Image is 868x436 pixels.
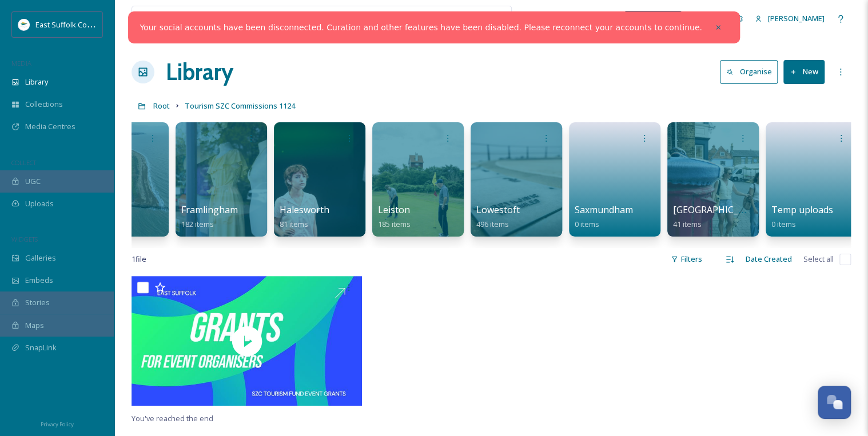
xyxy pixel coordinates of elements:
div: Date Created [740,248,798,270]
span: UGC [25,176,41,187]
span: Saxmundham [575,203,633,216]
div: Filters [665,248,708,270]
a: Privacy Policy [41,417,74,430]
a: Lowestoft496 items [476,205,520,229]
span: 0 items [771,219,796,229]
img: ESC%20Logo.png [18,19,30,30]
span: Uploads [25,198,54,209]
span: 81 items [280,219,308,229]
span: SnapLink [25,342,57,353]
a: [PERSON_NAME] [749,7,830,30]
span: Stories [25,297,50,308]
span: 182 items [181,219,214,229]
a: Leiston185 items [378,205,411,229]
span: Framlingham [181,203,238,216]
span: MEDIA [11,59,31,67]
span: East Suffolk Council [35,19,103,30]
span: Halesworth [280,203,329,216]
span: 0 items [575,219,599,229]
span: Embeds [25,275,53,286]
a: Organise [720,60,783,83]
span: Media Centres [25,121,75,132]
a: Saxmundham0 items [575,205,633,229]
span: COLLECT [11,158,36,167]
button: Open Chat [818,386,851,419]
a: View all files [439,7,505,30]
span: Collections [25,99,63,110]
span: Temp uploads [771,203,833,216]
span: Privacy Policy [41,421,74,428]
span: Select all [803,254,834,265]
a: Framlingham182 items [181,205,238,229]
a: Halesworth81 items [280,205,329,229]
span: WIDGETS [11,235,38,243]
button: New [783,60,825,83]
span: [GEOGRAPHIC_DATA] [673,203,765,216]
input: Search your library [158,6,397,31]
a: What's New [624,11,682,27]
a: Temp uploads0 items [771,205,833,229]
button: Organise [720,60,778,83]
span: Leiston [378,203,410,216]
span: Tourism SZC Commissions 1124 [185,101,295,111]
span: Library [25,77,48,87]
span: [PERSON_NAME] [768,13,825,23]
img: thumbnail [132,276,362,406]
a: Root [153,99,170,113]
a: Tourism SZC Commissions 1124 [185,99,295,113]
span: You've reached the end [132,413,213,423]
span: 1 file [132,254,146,265]
span: Maps [25,320,44,331]
span: 41 items [673,219,702,229]
span: 496 items [476,219,509,229]
span: Root [153,101,170,111]
a: Library [166,55,233,89]
span: 185 items [378,219,411,229]
a: Your social accounts have been disconnected. Curation and other features have been disabled. Plea... [140,22,702,34]
span: Galleries [25,253,56,263]
span: Lowestoft [476,203,520,216]
a: [GEOGRAPHIC_DATA]41 items [673,205,765,229]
